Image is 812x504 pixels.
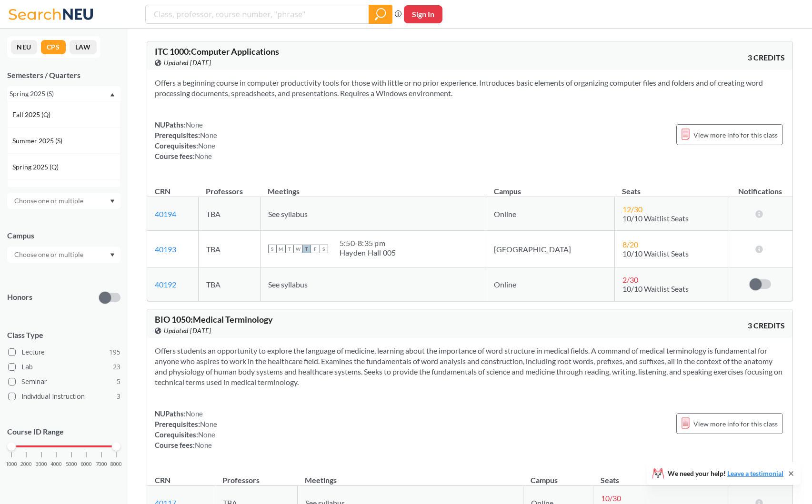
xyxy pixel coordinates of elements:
span: ITC 1000 : Computer Applications [155,46,279,57]
th: Campus [523,465,593,486]
div: NUPaths: Prerequisites: Corequisites: Course fees: [155,119,217,161]
span: S [268,245,277,253]
button: Sign In [404,5,442,23]
span: 8 / 20 [622,240,638,249]
span: 8000 [110,462,122,467]
div: Semesters / Quarters [7,70,120,80]
p: Honors [7,292,32,303]
span: We need your help! [668,470,783,477]
label: Lecture [8,346,120,358]
div: Dropdown arrow [7,193,120,209]
div: CRN [155,475,170,485]
div: 5:50 - 8:35 pm [340,238,396,248]
a: 40194 [155,209,176,218]
th: Seats [593,465,728,486]
th: Professors [198,177,260,197]
span: None [186,120,203,129]
span: 10/10 Waitlist Seats [622,249,689,258]
button: LAW [70,40,97,54]
a: 40193 [155,245,176,254]
span: M [277,245,285,253]
label: Lab [8,361,120,373]
span: None [200,420,217,428]
div: CRN [155,186,170,197]
th: Meetings [260,177,486,197]
div: Spring 2025 (S)Dropdown arrowFall 2025 (Q)Summer 2025 (S)Spring 2025 (Q)Spring 2025 (S)Winter 202... [7,86,120,101]
span: 5 [117,376,120,387]
span: 10 / 30 [601,494,621,503]
button: CPS [41,40,66,54]
span: 7000 [96,462,107,467]
svg: Dropdown arrow [110,253,115,257]
div: Spring 2025 (S) [10,89,109,99]
a: Leave a testimonial [727,469,783,477]
td: Online [486,267,615,301]
span: None [195,152,212,160]
td: TBA [198,197,260,231]
span: 12 / 30 [622,205,642,214]
span: See syllabus [268,209,308,218]
span: Updated [DATE] [164,58,211,68]
span: Summer 2025 (S) [12,136,64,146]
label: Individual Instruction [8,390,120,403]
span: 3 CREDITS [748,52,785,63]
div: Hayden Hall 005 [340,248,396,257]
div: magnifying glass [369,5,392,24]
svg: Dropdown arrow [110,93,115,97]
span: BIO 1050 : Medical Terminology [155,314,273,325]
section: Offers students an opportunity to explore the language of medicine, learning about the importance... [155,346,785,387]
span: View more info for this class [693,129,778,141]
span: View more info for this class [693,418,778,430]
span: 5000 [66,462,77,467]
button: NEU [11,40,37,54]
span: Updated [DATE] [164,326,211,336]
td: TBA [198,267,260,301]
span: None [200,131,217,139]
span: 3000 [36,462,47,467]
td: TBA [198,231,260,267]
span: None [198,430,215,439]
div: NUPaths: Prerequisites: Corequisites: Course fees: [155,408,217,450]
th: Meetings [297,465,523,486]
span: 195 [109,347,120,357]
span: Spring 2025 (Q) [12,162,60,172]
span: Fall 2025 (Q) [12,109,52,120]
span: 3 CREDITS [748,320,785,331]
span: 4000 [50,462,62,467]
span: T [302,245,311,253]
th: Notifications [728,177,793,197]
th: Campus [486,177,615,197]
th: Professors [215,465,297,486]
span: See syllabus [268,280,308,289]
div: Dropdown arrow [7,247,120,263]
label: Seminar [8,376,120,388]
svg: Dropdown arrow [110,199,115,203]
span: F [311,245,320,253]
span: 6000 [80,462,92,467]
svg: magnifying glass [375,8,386,21]
td: Online [486,197,615,231]
span: None [198,141,215,150]
span: 2000 [20,462,32,467]
span: None [195,441,212,449]
span: 10/10 Waitlist Seats [622,284,689,293]
p: Course ID Range [7,426,120,437]
span: 1000 [6,462,17,467]
td: [GEOGRAPHIC_DATA] [486,231,615,267]
section: Offers a beginning course in computer productivity tools for those with little or no prior experi... [155,78,785,99]
div: Campus [7,230,120,241]
span: W [294,245,302,253]
span: 10/10 Waitlist Seats [622,214,689,223]
th: Seats [614,177,728,197]
span: None [186,409,203,418]
span: 2 / 30 [622,275,638,284]
span: T [285,245,294,253]
span: Class Type [7,330,120,340]
span: 3 [117,391,120,402]
span: S [320,245,328,253]
span: 23 [113,362,120,372]
input: Choose one or multiple [10,249,90,260]
a: 40192 [155,280,176,289]
input: Choose one or multiple [10,195,90,207]
input: Class, professor, course number, "phrase" [153,6,362,22]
